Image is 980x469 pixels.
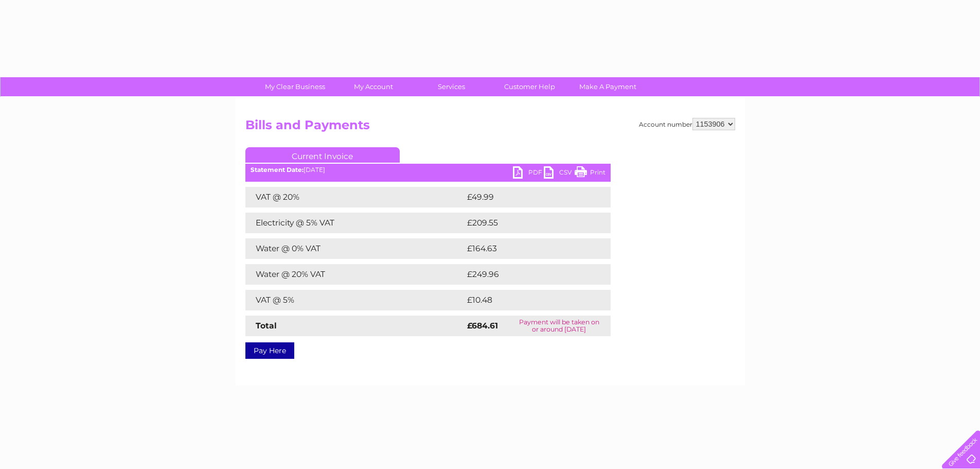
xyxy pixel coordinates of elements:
[245,238,465,259] td: Water @ 0% VAT
[565,77,650,96] a: Make A Payment
[465,213,593,233] td: £209.55
[245,290,465,310] td: VAT @ 5%
[544,166,575,181] a: CSV
[575,166,605,181] a: Print
[465,238,592,259] td: £164.63
[245,342,294,359] a: Pay Here
[331,77,416,96] a: My Account
[245,166,611,173] div: [DATE]
[409,77,494,96] a: Services
[245,264,465,285] td: Water @ 20% VAT
[639,118,735,130] div: Account number
[245,118,735,137] h2: Bills and Payments
[245,187,465,207] td: VAT @ 20%
[253,77,337,96] a: My Clear Business
[465,290,590,310] td: £10.48
[465,187,591,207] td: £49.99
[508,316,611,336] td: Payment will be taken on or around [DATE]
[465,264,593,285] td: £249.96
[513,166,544,181] a: PDF
[245,213,465,233] td: Electricity @ 5% VAT
[256,321,277,331] strong: Total
[251,166,304,173] b: Statement Date:
[467,321,498,331] strong: £684.61
[245,147,400,163] a: Current Invoice
[487,77,572,96] a: Customer Help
